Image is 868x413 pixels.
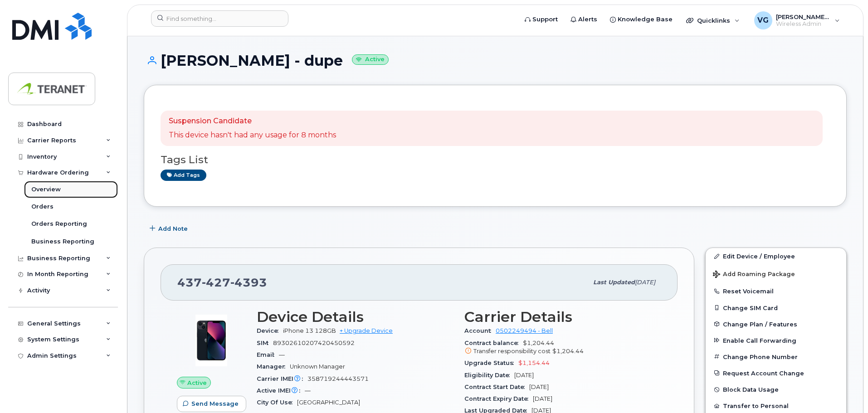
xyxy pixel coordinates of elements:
[257,351,279,358] span: Email
[635,279,655,286] span: [DATE]
[340,327,393,334] a: + Upgrade Device
[307,375,369,382] span: 358719244443571
[273,340,355,346] span: 89302610207420450592
[514,372,534,379] span: [DATE]
[257,340,273,346] span: SIM
[290,363,345,370] span: Unknown Manager
[305,387,311,394] span: —
[177,396,246,412] button: Send Message
[464,327,496,334] span: Account
[283,327,336,334] span: iPhone 13 128GB
[144,220,195,237] button: Add Note
[464,360,518,366] span: Upgrade Status
[257,399,297,406] span: City Of Use
[297,399,360,406] span: [GEOGRAPHIC_DATA]
[706,365,846,381] button: Request Account Change
[706,283,846,299] button: Reset Voicemail
[230,276,267,289] span: 4393
[713,271,795,279] span: Add Roaming Package
[518,360,550,366] span: $1,154.44
[723,321,797,327] span: Change Plan / Features
[257,375,307,382] span: Carrier IMEI
[169,130,336,141] p: This device hasn't had any usage for 8 months
[279,351,285,358] span: —
[464,395,533,402] span: Contract Expiry Date
[593,279,635,286] span: Last updated
[723,337,796,344] span: Enable Call Forwarding
[169,116,336,126] p: Suspension Candidate
[158,224,188,233] span: Add Note
[257,387,305,394] span: Active IMEI
[706,300,846,316] button: Change SIM Card
[706,381,846,398] button: Block Data Usage
[464,309,661,325] h3: Carrier Details
[464,340,661,356] span: $1,204.44
[496,327,553,334] a: 0502249494 - Bell
[161,154,830,165] h3: Tags List
[533,395,552,402] span: [DATE]
[464,340,523,346] span: Contract balance
[257,309,454,325] h3: Device Details
[352,54,389,65] small: Active
[187,379,207,387] span: Active
[473,348,551,355] span: Transfer responsibility cost
[706,264,846,283] button: Add Roaming Package
[161,170,206,181] a: Add tags
[191,399,239,408] span: Send Message
[202,276,230,289] span: 427
[177,276,267,289] span: 437
[464,372,514,379] span: Eligibility Date
[706,349,846,365] button: Change Phone Number
[706,332,846,349] button: Enable Call Forwarding
[529,384,549,390] span: [DATE]
[706,248,846,264] a: Edit Device / Employee
[257,363,290,370] span: Manager
[552,348,584,355] span: $1,204.44
[144,53,847,68] h1: [PERSON_NAME] - dupe
[184,313,239,368] img: image20231002-3703462-1ig824h.jpeg
[257,327,283,334] span: Device
[464,384,529,390] span: Contract Start Date
[706,316,846,332] button: Change Plan / Features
